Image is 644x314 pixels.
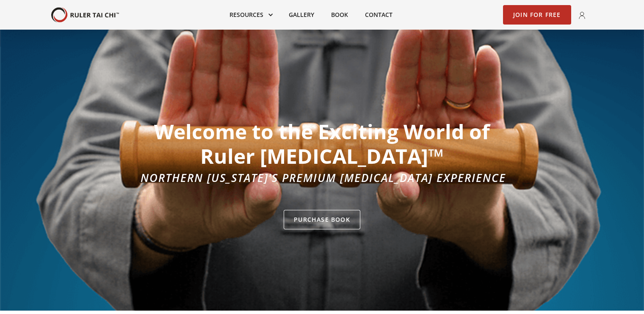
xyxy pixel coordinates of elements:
div: Northern [US_STATE]'s Premium [MEDICAL_DATA] Experience [138,172,506,183]
img: Your Brand Name [51,7,119,23]
a: Join for Free [503,5,571,25]
a: Contact [357,6,401,24]
a: home [51,7,119,23]
a: Book [323,6,357,24]
a: Gallery [280,6,323,24]
div: Resources [221,6,280,24]
a: Purchase Book [284,210,360,229]
h1: Welcome to the Exciting World of Ruler [MEDICAL_DATA]™ [138,119,506,168]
